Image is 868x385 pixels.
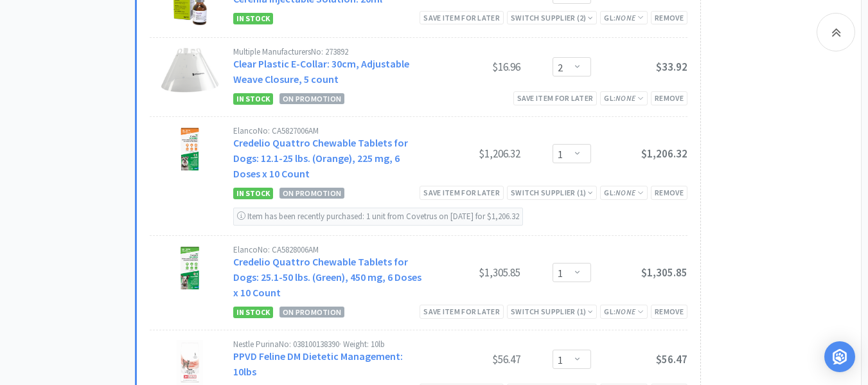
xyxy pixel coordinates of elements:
a: Credelio Quattro Chewable Tablets for Dogs: 25.1-50 lbs. (Green), 450 mg, 6 Doses x 10 Count [233,255,421,299]
a: Clear Plastic E-Collar: 30cm, Adjustable Weave Closure, 5 count [233,57,409,85]
div: Remove [651,186,687,199]
img: 2a679b49cb10479f863c27fba90173f3_777171.png [179,127,202,172]
span: $56.47 [656,352,687,366]
div: $1,305.85 [424,265,520,280]
div: Save item for later [420,305,504,318]
div: $56.47 [424,352,520,367]
div: Switch Supplier ( 1 ) [511,305,593,318]
span: $1,305.85 [641,265,687,280]
div: $16.96 [424,59,520,75]
div: Multiple Manufacturers No: 273892 [233,48,424,56]
img: 04dda438427f477db87e3d75c3925fef_777172.png [178,246,201,291]
div: Save item for later [513,91,598,105]
span: $1,206.32 [641,147,687,161]
div: Switch Supplier ( 1 ) [511,186,593,199]
span: In Stock [233,307,273,318]
span: On Promotion [279,188,344,199]
div: Save item for later [420,186,504,199]
a: Credelio Quattro Chewable Tablets for Dogs: 12.1-25 lbs. (Orange), 225 mg, 6 Doses x 10 Count [233,136,408,180]
div: Elanco No: CA5828006AM [233,246,424,254]
div: Save item for later [420,11,504,24]
div: Open Intercom Messenger [824,341,855,372]
span: In Stock [233,93,273,105]
div: Item has been recently purchased: 1 unit from Covetrus on [DATE] for $1,206.32 [233,208,523,226]
span: On Promotion [279,307,344,318]
span: $33.92 [656,60,687,74]
div: Remove [651,91,687,105]
div: Switch Supplier ( 2 ) [511,12,593,24]
span: In Stock [233,13,273,24]
i: None [616,93,635,103]
span: On Promotion [279,93,344,104]
span: In Stock [233,188,273,199]
img: b21fcd4ad92d44efb7bf5522544aff85_223666.png [161,48,218,93]
div: Remove [651,305,687,318]
div: Nestle Purina No: 038100138390 · Weight: 10lb [233,340,424,348]
span: GL: [604,307,644,316]
div: Remove [651,11,687,24]
span: GL: [604,93,644,103]
a: PPVD Feline DM Dietetic Management: 10lbs [233,350,403,378]
i: None [616,188,635,197]
span: GL: [604,13,644,22]
img: 573a48a5dfd246278eb246074dddd11d_19496.png [177,340,204,385]
span: GL: [604,188,644,197]
div: Elanco No: CA5827006AM [233,127,424,135]
i: None [616,307,635,316]
i: None [616,13,635,22]
div: $1,206.32 [424,146,520,161]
